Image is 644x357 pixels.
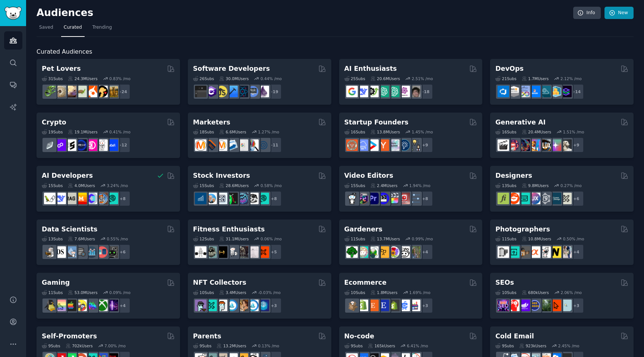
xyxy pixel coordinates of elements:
div: 11 Sub s [495,236,516,241]
div: 0.27 % /mo [561,183,582,188]
div: 2.06 % /mo [561,290,582,295]
img: leopardgeckos [65,86,76,97]
img: DeepSeek [54,193,66,204]
a: Curated [61,22,85,37]
h2: Fitness Enthusiasts [193,225,265,234]
h2: DevOps [495,64,524,73]
div: + 3 [568,298,584,313]
div: + 12 [115,137,130,153]
h2: SEOs [495,278,514,287]
h2: Marketers [193,118,230,127]
div: + 9 [568,137,584,153]
img: finalcutpro [388,193,400,204]
img: shopify [357,300,368,311]
div: 13.7M Users [370,236,400,241]
div: 9 Sub s [495,343,514,348]
img: dogbreed [107,86,118,97]
img: NFTExchange [195,300,206,311]
img: AWS_Certified_Experts [508,86,520,97]
img: MistralAI [75,193,87,204]
img: statistics [65,246,76,258]
span: Curated [64,24,82,31]
div: + 19 [266,84,282,99]
img: EtsySellers [378,300,389,311]
div: 12 Sub s [193,236,214,241]
img: userexperience [539,193,551,204]
div: 3.24 % /mo [107,183,128,188]
img: dalle2 [508,139,520,151]
div: 9 Sub s [42,343,60,348]
div: + 14 [568,84,584,99]
div: 1.51 % /mo [563,129,584,135]
img: The_SEO [560,300,572,311]
img: editors [357,193,368,204]
img: GummySearch logo [4,7,22,20]
img: UXDesign [529,193,540,204]
img: vegetablegardening [346,246,358,258]
h2: Video Editors [344,171,394,180]
div: 15 Sub s [42,183,63,188]
div: + 24 [115,84,130,99]
div: 0.09 % /mo [109,290,130,295]
div: 26 Sub s [193,76,214,81]
div: 10 Sub s [344,290,365,295]
img: succulents [357,246,368,258]
img: SEO_Digital_Marketing [498,300,509,311]
img: logodesign [508,193,520,204]
img: cockatiel [86,86,97,97]
h2: Pet Lovers [42,64,81,73]
img: learndesign [550,193,561,204]
img: Emailmarketing [226,139,238,151]
div: 680k Users [522,290,549,295]
img: canon [539,246,551,258]
h2: Startup Founders [344,118,408,127]
img: workout [216,246,227,258]
div: 15 Sub s [344,183,365,188]
img: GamerPals [75,300,87,311]
div: 923k Users [519,343,546,348]
img: bigseo [205,139,217,151]
img: indiehackers [388,139,400,151]
div: 2.45 % /mo [558,343,579,348]
img: fitness30plus [237,246,248,258]
div: + 5 [266,244,282,260]
div: -0.03 % /mo [258,290,281,295]
div: + 8 [115,191,130,206]
img: analog [498,246,509,258]
img: LangChain [44,193,56,204]
img: physicaltherapy [247,246,259,258]
h2: Crypto [42,118,66,127]
div: 18 Sub s [193,129,214,135]
span: Trending [92,24,112,31]
img: DeepSeek [357,86,368,97]
img: dropship [346,300,358,311]
img: SonyAlpha [529,246,540,258]
img: Trading [226,193,238,204]
img: defiblockchain [86,139,97,151]
div: + 4 [417,244,433,260]
img: ethstaker [65,139,76,151]
img: gamers [86,300,97,311]
img: ValueInvesting [205,193,217,204]
img: iOSProgramming [226,86,238,97]
img: GoogleSearchConsole [550,300,561,311]
img: ArtificalIntelligence [409,86,420,97]
img: Rag [65,193,76,204]
div: 21 Sub s [495,76,516,81]
div: 2.4M Users [370,183,398,188]
div: + 3 [266,298,282,313]
img: UX_Design [560,193,572,204]
img: TechSEO [508,300,520,311]
img: OpenSeaNFT [226,300,238,311]
img: WeddingPhotography [560,246,572,258]
img: EntrepreneurRideAlong [346,139,358,151]
img: ecommerce_growth [409,300,420,311]
img: software [195,86,206,97]
h2: Self-Promoters [42,332,97,341]
a: Info [573,7,601,19]
img: AnalogCommunity [518,246,530,258]
img: GoogleGeminiAI [346,86,358,97]
div: 31.1M Users [219,236,249,241]
div: 28.6M Users [219,183,249,188]
img: TwitchStreaming [107,300,118,311]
